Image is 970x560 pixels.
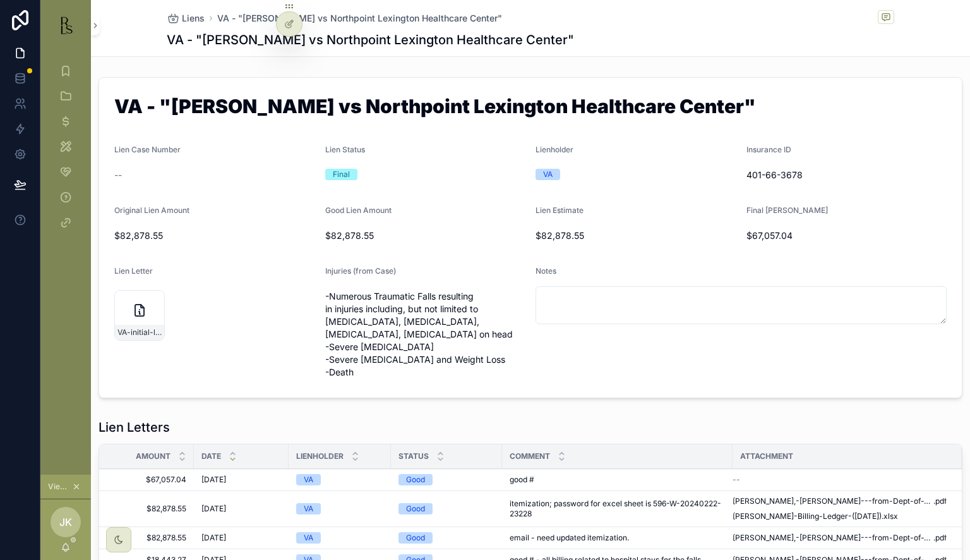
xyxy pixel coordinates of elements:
[733,475,947,485] a: --
[536,205,584,215] span: Lien Estimate
[296,451,344,461] span: Lienholder
[510,533,629,543] span: email - need updated itemization.
[406,474,425,485] div: Good
[325,229,526,242] span: $82,878.55
[398,532,494,544] a: Good
[201,504,281,514] a: [DATE]
[746,205,828,215] span: Final [PERSON_NAME]
[217,12,502,25] a: VA - "[PERSON_NAME] vs Northpoint Lexington Healthcare Center"
[114,533,186,543] a: $82,878.55
[167,31,574,49] h1: VA - "[PERSON_NAME] vs Northpoint Lexington Healthcare Center"
[740,451,793,461] span: Attachment
[398,451,429,461] span: Status
[536,229,736,242] span: $82,878.55
[48,482,69,492] span: Viewing as Jordan
[114,97,947,121] h1: VA - "[PERSON_NAME] vs Northpoint Lexington Healthcare Center"
[733,533,933,543] span: [PERSON_NAME],-[PERSON_NAME]---from-Dept-of-VA-email-for-updated-lien-05-13-25
[510,533,725,543] a: email - need updated itemization.
[304,532,313,544] div: VA
[406,503,425,514] div: Good
[543,169,553,180] div: VA
[325,290,526,379] span: -Numerous Traumatic Falls resulting in injuries including, but not limited to [MEDICAL_DATA], [ME...
[406,532,425,544] div: Good
[296,503,383,514] a: VA
[398,474,494,485] a: Good
[733,496,947,521] a: [PERSON_NAME],-[PERSON_NAME]---from-Dept-of-VA-Billing-ledger-update-05-14-25.pdf[PERSON_NAME]-Bi...
[114,475,186,485] a: $67,057.04
[201,533,281,543] a: [DATE]
[296,532,383,544] a: VA
[304,503,313,514] div: VA
[733,511,882,521] span: [PERSON_NAME]-Billing-Ledger-([DATE])
[510,451,550,461] span: Comment
[536,266,556,276] span: Notes
[99,418,170,436] h1: Lien Letters
[510,475,534,485] span: good #
[114,169,122,181] span: --
[201,451,221,461] span: Date
[201,533,226,543] span: [DATE]
[304,474,313,485] div: VA
[333,169,350,180] div: Final
[40,51,91,250] div: scrollable content
[201,504,226,514] span: [DATE]
[746,145,791,154] span: Insurance ID
[325,145,365,154] span: Lien Status
[325,266,396,276] span: Injuries (from Case)
[201,475,281,485] a: [DATE]
[510,499,725,519] a: itemization; password for excel sheet is 596-W-20240222-23228
[182,12,205,25] span: Liens
[325,205,392,215] span: Good Lien Amount
[933,496,947,506] span: .pdf
[117,327,162,338] span: VA-initial-lien-request-02-21-2024
[167,12,205,25] a: Liens
[536,145,573,154] span: Lienholder
[114,229,315,242] span: $82,878.55
[398,503,494,514] a: Good
[882,511,898,521] span: .xlsx
[114,504,186,514] a: $82,878.55
[296,474,383,485] a: VA
[746,229,947,242] span: $67,057.04
[136,451,171,461] span: Amount
[201,475,226,485] span: [DATE]
[114,266,153,276] span: Lien Letter
[59,514,72,530] span: JK
[56,15,76,35] img: App logo
[114,205,189,215] span: Original Lien Amount
[933,533,947,543] span: .pdf
[733,533,947,543] a: [PERSON_NAME],-[PERSON_NAME]---from-Dept-of-VA-email-for-updated-lien-05-13-25.pdf
[114,145,181,154] span: Lien Case Number
[733,475,740,485] span: --
[510,475,725,485] a: good #
[746,169,947,181] span: 401-66-3678
[733,496,933,506] span: [PERSON_NAME],-[PERSON_NAME]---from-Dept-of-VA-Billing-ledger-update-05-14-25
